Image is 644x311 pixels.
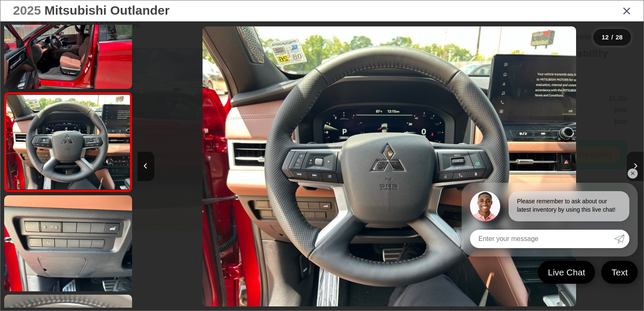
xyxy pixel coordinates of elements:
[470,191,500,221] img: Agent profile photo
[13,3,41,17] span: 2025
[3,194,133,292] img: 2025 Mitsubishi Outlander SEL
[509,191,629,221] div: Please remember to ask about our latest inventory by using this live chat!
[470,230,614,248] input: Enter your message
[203,26,576,306] img: 2025 Mitsubishi Outlander SEL
[44,3,169,17] span: Mitsubishi Outlander
[607,267,632,278] span: Text
[136,26,642,306] div: 2025 Mitsubishi Outlander SEL 11
[610,34,614,40] span: /
[602,34,609,41] span: 12
[138,152,154,181] button: Previous image
[615,34,623,41] span: 28
[614,230,629,248] a: Submit
[5,95,131,189] img: 2025 Mitsubishi Outlander SEL
[538,261,595,284] a: Live Chat
[544,267,589,278] span: Live Chat
[627,152,644,181] button: Next image
[623,5,631,16] i: Close gallery
[601,261,638,284] a: Text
